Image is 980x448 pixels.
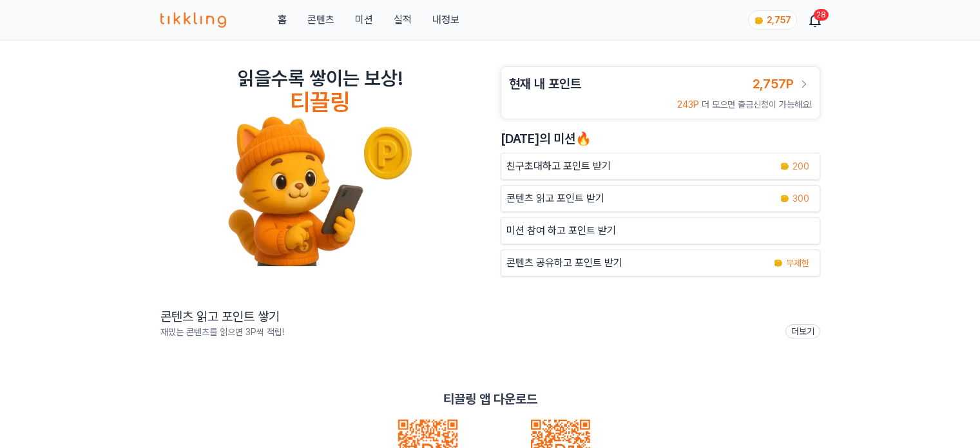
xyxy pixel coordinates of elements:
[501,153,820,180] button: 친구초대하고 포인트 받기 coin 200
[501,130,820,148] h2: [DATE]의 미션🔥
[810,12,820,28] a: 28
[814,9,829,21] div: 28
[509,75,581,93] h3: 현재 내 포인트
[754,15,764,26] img: coin
[501,249,820,277] a: 콘텐츠 공유하고 포인트 받기 coin 무제한
[780,193,790,204] img: coin
[160,307,284,326] h2: 콘텐츠 읽고 포인트 쌓기
[501,217,820,244] button: 미션 참여 하고 포인트 받기
[793,160,809,173] span: 200
[785,324,820,338] a: 더보기
[160,12,227,28] img: 티끌링
[506,223,616,239] p: 미션 참여 하고 포인트 받기
[506,255,622,271] p: 콘텐츠 공유하고 포인트 받기
[767,15,791,25] span: 2,757
[278,12,287,28] a: 홈
[355,12,373,28] button: 미션
[753,75,812,93] a: 2,757P
[780,161,790,171] img: coin
[753,76,794,92] span: 2,757P
[394,12,412,28] a: 실적
[773,258,783,268] img: coin
[677,99,699,110] span: 243P
[702,99,812,110] span: 더 모으면 출금신청이 가능해요!
[227,115,413,266] img: tikkling_character
[786,257,809,269] span: 무제한
[160,326,284,338] p: 재밌는 콘텐츠를 읽으면 3P씩 적립!
[506,159,611,174] p: 친구초대하고 포인트 받기
[501,185,820,212] a: 콘텐츠 읽고 포인트 받기 coin 300
[793,192,809,205] span: 300
[307,12,334,28] a: 콘텐츠
[290,90,350,115] h4: 티끌링
[506,191,604,206] p: 콘텐츠 읽고 포인트 받기
[748,10,794,30] a: coin 2,757
[443,390,537,408] p: 티끌링 앱 다운로드
[432,12,459,28] a: 내정보
[238,66,403,90] h2: 읽을수록 쌓이는 보상!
